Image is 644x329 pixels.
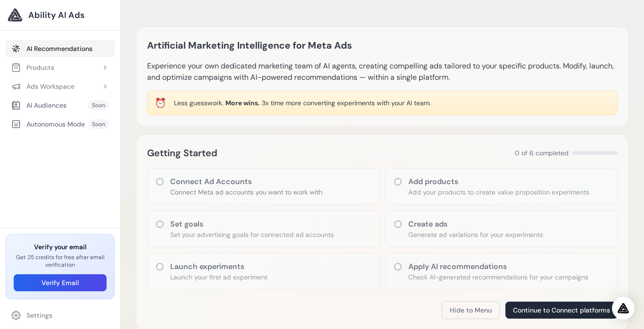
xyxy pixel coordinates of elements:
span: 0 of 6 completed [515,148,569,158]
h3: Apply AI recommendations [408,261,588,272]
a: AI Recommendations [6,40,115,57]
h3: Launch experiments [170,261,267,272]
div: Open Intercom Messenger [612,297,635,320]
div: ⏰ [155,96,166,110]
div: Autonomous Mode [11,119,85,129]
p: Generate ad variations for your experiments [408,230,543,239]
span: Less guesswork. [174,99,223,107]
span: Ability AI Ads [28,8,84,22]
button: Hide to Menu [442,301,500,319]
a: Settings [6,307,115,324]
h1: Artificial Marketing Intelligence for Meta Ads [147,38,352,53]
h3: Verify your email [14,242,107,252]
span: Soon [88,101,109,110]
div: Products [11,63,54,72]
p: Experience your own dedicated marketing team of AI agents, creating compelling ads tailored to yo... [147,60,618,83]
p: Connect Meta ad accounts you want to work with [170,187,322,197]
button: Ads Workspace [6,78,115,95]
div: Ads Workspace [11,82,74,91]
a: Ability AI Ads [8,8,113,23]
p: Set your advertising goals for connected ad accounts [170,230,334,239]
button: Continue to Connect platforms [505,302,618,319]
button: Verify Email [14,274,107,291]
h2: Getting Started [147,145,217,160]
button: Products [6,59,115,76]
p: Add your products to create value proposition experiments [408,187,589,197]
p: Launch your first ad experiment [170,272,267,282]
p: Get 25 credits for free after email verification [14,253,107,269]
h3: Set goals [170,219,334,230]
h3: Connect Ad Accounts [170,176,322,187]
h3: Create ads [408,219,543,230]
span: 3x time more converting experiments with your AI team. [262,99,431,107]
h3: Add products [408,176,589,187]
span: Soon [88,119,109,129]
span: More wins. [225,99,260,107]
p: Check AI-generated recommendations for your campaigns [408,272,588,282]
div: AI Audiences [11,101,66,110]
